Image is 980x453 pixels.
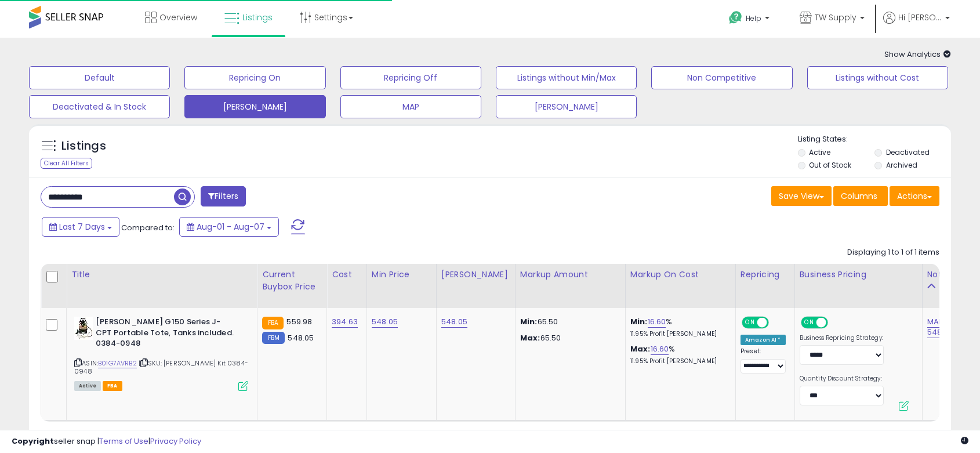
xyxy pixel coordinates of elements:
[59,221,105,233] span: Last 7 Days
[98,358,137,368] a: B01G7AVRB2
[927,269,957,281] div: Note
[332,269,362,281] div: Cost
[886,160,917,170] label: Archived
[496,95,637,118] button: [PERSON_NAME]
[833,186,888,206] button: Columns
[74,358,248,376] span: | SKU: [PERSON_NAME] Kit 0384-0948
[12,436,54,447] strong: Copyright
[741,269,790,281] div: Repricing
[771,186,832,206] button: Save View
[809,160,851,170] label: Out of Stock
[184,66,325,89] button: Repricing On
[201,186,246,206] button: Filters
[883,12,950,38] a: Hi [PERSON_NAME]
[159,12,197,23] span: Overview
[121,222,175,233] span: Compared to:
[800,269,917,281] div: Business Pricing
[746,13,761,23] span: Help
[520,316,538,327] strong: Min:
[630,316,648,327] b: Min:
[441,316,467,328] a: 548.05
[886,147,930,157] label: Deactivated
[898,12,942,23] span: Hi [PERSON_NAME]
[720,2,781,38] a: Help
[884,49,951,60] span: Show Analytics
[841,190,877,202] span: Columns
[197,221,264,233] span: Aug-01 - Aug-07
[12,436,201,447] div: seller snap | |
[340,66,481,89] button: Repricing Off
[728,10,743,25] i: Get Help
[496,66,637,89] button: Listings without Min/Max
[74,381,101,391] span: All listings currently available for purchase on Amazon
[741,335,786,345] div: Amazon AI *
[74,317,93,340] img: 51Exi3TlneL._SL40_.jpg
[520,269,620,281] div: Markup Amount
[630,357,727,365] p: 11.95% Profit [PERSON_NAME]
[630,344,727,365] div: %
[741,347,786,374] div: Preset:
[648,316,666,328] a: 16.60
[800,334,884,342] label: Business Repricing Strategy:
[630,330,727,338] p: 11.95% Profit [PERSON_NAME]
[41,158,92,169] div: Clear All Filters
[103,381,122,391] span: FBA
[630,343,651,354] b: Max:
[520,317,616,327] p: 65.50
[61,138,106,154] h5: Listings
[807,66,948,89] button: Listings without Cost
[802,318,816,328] span: ON
[890,186,939,206] button: Actions
[767,318,786,328] span: OFF
[179,217,279,237] button: Aug-01 - Aug-07
[150,436,201,447] a: Privacy Policy
[242,12,273,23] span: Listings
[184,95,325,118] button: [PERSON_NAME]
[441,269,510,281] div: [PERSON_NAME]
[372,316,398,328] a: 548.05
[262,332,285,344] small: FBM
[262,269,322,293] div: Current Buybox Price
[800,375,884,383] label: Quantity Discount Strategy:
[651,343,669,355] a: 16.60
[74,317,248,390] div: ASIN:
[262,317,284,329] small: FBA
[847,247,939,258] div: Displaying 1 to 1 of 1 items
[99,436,148,447] a: Terms of Use
[630,317,727,338] div: %
[288,332,314,343] span: 548.05
[630,269,731,281] div: Markup on Cost
[96,317,237,352] b: [PERSON_NAME] G150 Series J-CPT Portable Tote, Tanks included. 0384-0948
[372,269,431,281] div: Min Price
[332,316,358,328] a: 394.63
[286,316,312,327] span: 559.98
[71,269,252,281] div: Title
[29,95,170,118] button: Deactivated & In Stock
[927,316,953,338] a: MAP 548.05
[29,66,170,89] button: Default
[340,95,481,118] button: MAP
[651,66,792,89] button: Non Competitive
[826,318,844,328] span: OFF
[625,264,735,308] th: The percentage added to the cost of goods (COGS) that forms the calculator for Min & Max prices.
[815,12,856,23] span: TW Supply
[520,332,540,343] strong: Max:
[520,333,616,343] p: 65.50
[42,217,119,237] button: Last 7 Days
[809,147,830,157] label: Active
[798,134,951,145] p: Listing States:
[743,318,757,328] span: ON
